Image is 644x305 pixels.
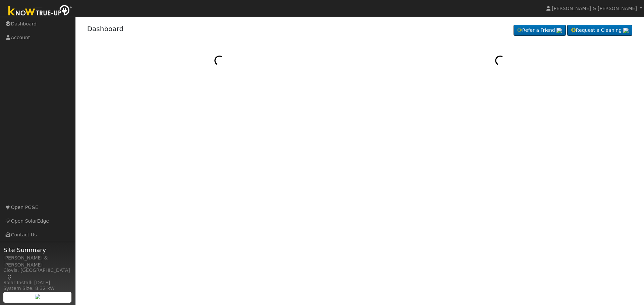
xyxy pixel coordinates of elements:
a: Dashboard [87,25,124,33]
span: [PERSON_NAME] & [PERSON_NAME] [552,6,637,11]
div: Solar Install: [DATE] [3,279,72,286]
img: retrieve [556,28,562,33]
img: retrieve [35,294,40,299]
a: Request a Cleaning [567,25,632,36]
div: [PERSON_NAME] & [PERSON_NAME] [3,254,72,269]
a: Map [7,275,13,280]
span: Site Summary [3,245,72,254]
a: Refer a Friend [514,25,566,36]
img: Know True-Up [5,4,75,19]
div: Clovis, [GEOGRAPHIC_DATA] [3,267,72,281]
img: retrieve [623,28,629,33]
div: System Size: 8.32 kW [3,285,72,292]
